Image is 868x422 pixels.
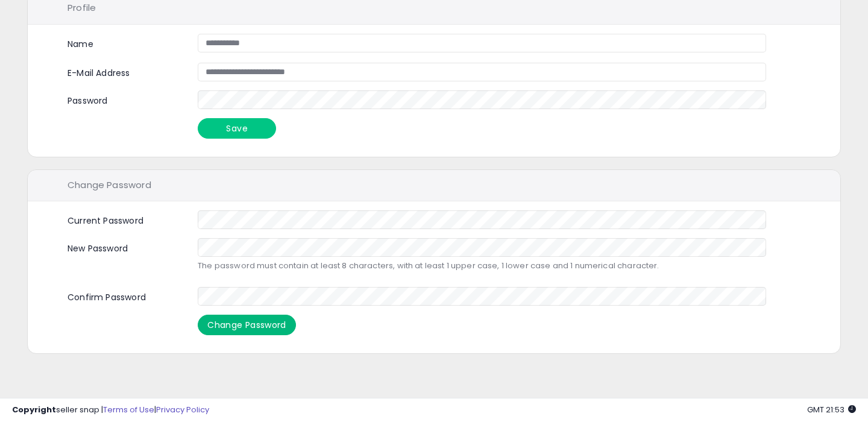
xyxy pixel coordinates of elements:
button: Change Password [198,315,296,335]
p: The password must contain at least 8 characters, with at least 1 upper case, 1 lower case and 1 n... [198,260,766,272]
a: Privacy Policy [156,404,209,415]
label: Current Password [58,210,189,227]
label: E-Mail Address [58,63,189,80]
span: 2025-10-10 21:53 GMT [807,404,856,415]
label: Name [68,38,93,51]
div: Change Password [28,170,840,202]
label: Password [58,90,189,107]
strong: Copyright [12,404,56,415]
a: Terms of Use [103,404,154,415]
label: Confirm Password [58,287,189,304]
button: Save [198,118,276,139]
div: seller snap | | [12,405,209,416]
label: New Password [58,238,189,255]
